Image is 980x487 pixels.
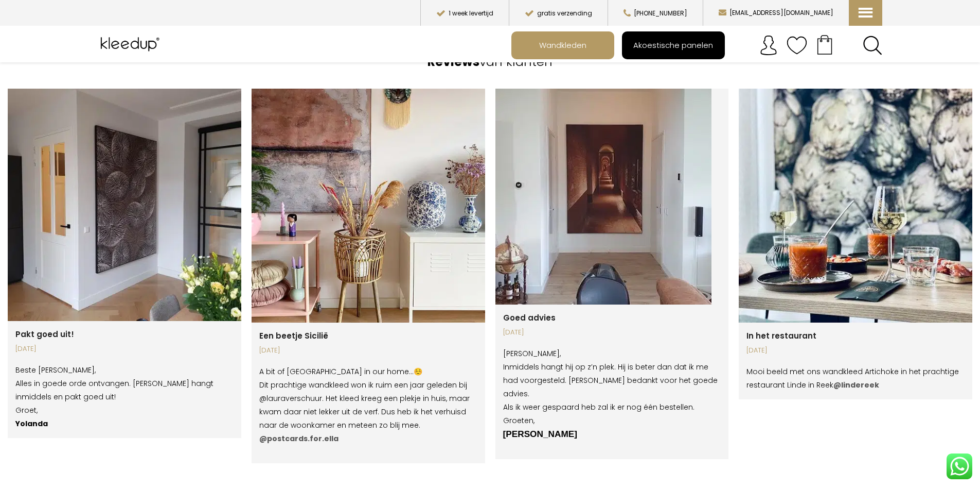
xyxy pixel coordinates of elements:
[746,344,965,357] div: [DATE]
[427,53,479,70] strong: Reviews
[503,347,721,360] div: [PERSON_NAME],
[259,344,477,357] div: [DATE]
[623,32,724,58] a: Akoestische panelen
[15,418,48,429] strong: Yolanda
[503,326,721,339] div: [DATE]
[807,31,842,57] a: Your cart
[533,36,592,55] span: Wandkleden
[833,380,879,390] span: @lindereek
[15,342,234,356] div: [DATE]
[15,377,234,404] div: Alles in goede orde ontvangen. [PERSON_NAME] hangt inmiddels en pakt goed uit!
[503,360,721,400] div: Inmiddels hangt hij op z’n plek. Hij is beter dan dat ik me had voorgesteld. [PERSON_NAME] bedank...
[259,330,328,341] a: Een beetje Sicilië
[98,31,165,57] img: Kleedup
[503,429,577,439] span: [PERSON_NAME]
[259,433,338,444] strong: @postcards.for.ella
[503,414,721,427] div: Groeten,
[758,35,779,56] img: account.svg
[628,36,719,55] span: Akoestische panelen
[259,378,477,432] div: Dit prachtige wandkleed won ik ruim een jaar geleden bij @lauraverschuur. Het kleed kreeg een ple...
[863,36,882,55] a: Search
[259,365,477,378] div: A bit of [GEOGRAPHIC_DATA] in our home…☺️
[746,330,816,341] a: In het restaurant
[787,35,807,56] img: verlanglijstje.svg
[503,400,721,414] div: Als ik weer gespaard heb zal ik er nog één bestellen.
[746,365,965,392] p: Mooi beeld met ons wandkleed Artichoke in het prachtige restaurant Linde in Reek
[512,32,613,58] a: Wandkleden
[15,329,74,340] a: Pakt goed uit!
[15,363,234,377] div: Beste [PERSON_NAME],
[15,404,234,417] div: Groet,
[511,31,890,59] nav: Main menu
[503,312,556,323] a: Goed advies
